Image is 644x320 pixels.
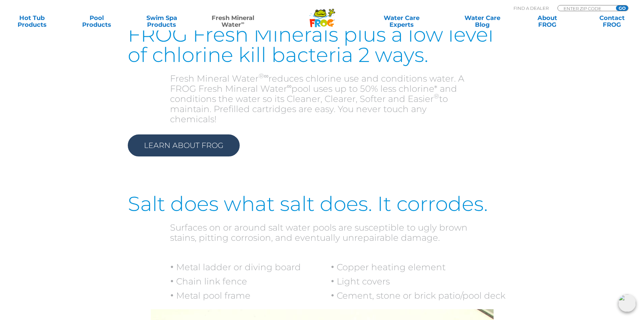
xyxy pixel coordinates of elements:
[331,274,513,288] li: Light covers
[287,82,292,90] sup: ∞
[128,194,517,214] h4: Salt does what salt does. It corrodes.
[434,92,439,100] sup: ®
[170,222,474,243] p: Surfaces on or around salt water pools are susceptible to ugly brown stains, pitting corrosion, a...
[170,260,322,274] li: Metal ladder or diving board
[128,134,240,156] a: Learn About Frog
[259,72,269,80] sup: ®∞
[128,24,517,65] h4: FROG Fresh Minerals plus a low level of chlorine kill bacteria 2 ways.
[522,15,572,28] a: AboutFROG
[137,15,187,28] a: Swim SpaProducts
[170,274,322,288] li: Chain link fence
[616,5,628,11] input: GO
[514,5,549,11] p: Find A Dealer
[7,15,57,28] a: Hot TubProducts
[170,73,474,124] p: Fresh Mineral Water reduces chlorine use and conditions water. A FROG Fresh Mineral Water pool us...
[72,15,122,28] a: PoolProducts
[563,5,609,11] input: Zip Code Form
[201,15,264,28] a: Fresh MineralWater∞
[241,20,244,25] sup: ∞
[170,288,322,302] li: Metal pool frame
[331,260,513,274] li: Copper heating element
[331,288,513,302] li: Cement, stone or brick patio/pool deck
[361,15,443,28] a: Water CareExperts
[457,15,507,28] a: Water CareBlog
[587,15,637,28] a: ContactFROG
[618,294,636,312] img: openIcon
